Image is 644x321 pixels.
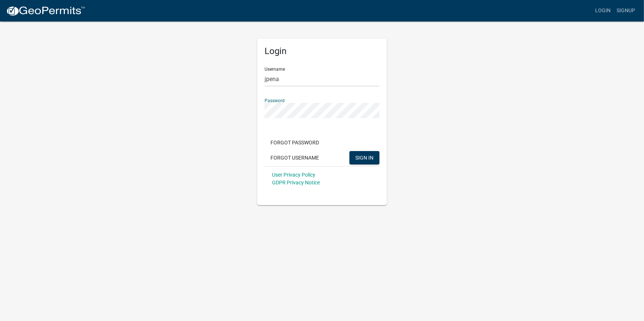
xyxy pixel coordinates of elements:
a: Signup [614,4,638,18]
span: SIGN IN [355,154,374,160]
a: Login [592,4,614,18]
button: SIGN IN [349,151,379,164]
h5: Login [265,46,379,57]
a: User Privacy Policy [272,172,315,178]
button: Forgot Username [265,151,325,164]
button: Forgot Password [265,136,325,149]
a: GDPR Privacy Notice [272,180,320,185]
